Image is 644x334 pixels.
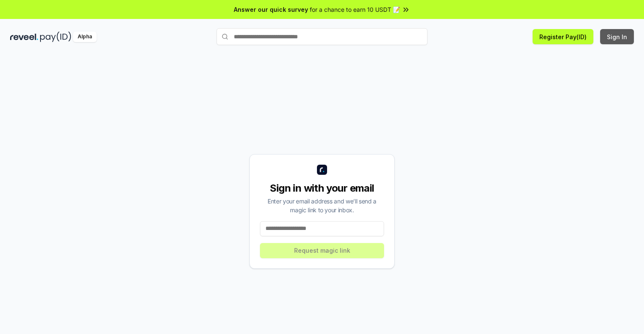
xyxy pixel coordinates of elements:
[260,182,384,195] div: Sign in with your email
[234,5,308,14] span: Answer our quick survey
[310,5,400,14] span: for a chance to earn 10 USDT 📝
[600,29,634,44] button: Sign In
[10,32,38,42] img: reveel_dark
[317,165,327,175] img: logo_small
[73,32,97,42] div: Alpha
[40,32,71,42] img: pay_id
[533,29,593,44] button: Register Pay(ID)
[260,197,384,214] div: Enter your email address and we’ll send a magic link to your inbox.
